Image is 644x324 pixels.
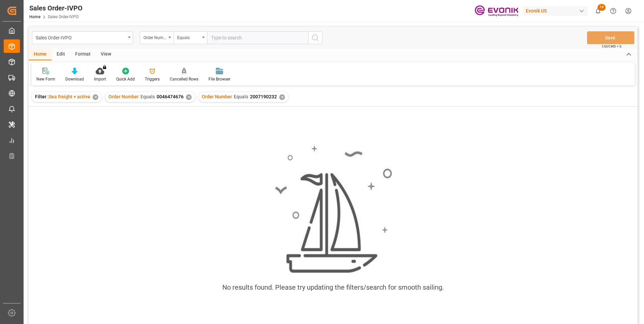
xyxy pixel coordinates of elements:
[177,33,200,41] div: Equals
[52,49,70,60] div: Edit
[606,3,621,19] button: Help Center
[49,94,90,99] span: Sea freight + active
[65,76,84,82] div: Download
[202,94,232,99] span: Order Number
[36,76,55,82] div: New Form
[143,33,166,41] div: Order Number
[145,76,160,82] div: Triggers
[157,94,184,99] span: 0046474676
[186,94,192,100] div: ✕
[170,76,198,82] div: Cancelled Rows
[523,4,590,17] button: Evonik US
[279,94,285,100] div: ✕
[598,4,606,11] span: 18
[222,282,444,292] div: No results found. Please try updating the filters/search for smooth sailing.
[587,31,634,44] button: Save
[475,5,518,17] img: Evonik-brand-mark-Deep-Purple-RGB.jpeg_1700498283.jpeg
[308,31,322,44] button: search button
[36,33,126,41] div: Sales Order-IVPO
[70,49,96,60] div: Format
[274,144,392,274] img: smooth_sailing.jpeg
[234,94,248,99] span: Equals
[35,94,49,99] span: Filter :
[29,49,52,60] div: Home
[208,76,230,82] div: File Browser
[29,14,40,19] a: Home
[602,44,621,49] span: Ctrl/CMD + S
[108,94,139,99] span: Order Number
[523,6,588,16] div: Evonik US
[207,31,308,44] input: Type to search
[116,76,135,82] div: Quick Add
[93,94,98,100] div: ✕
[29,3,83,13] div: Sales Order-IVPO
[590,3,606,19] button: show 18 new notifications
[96,49,116,60] div: View
[32,31,133,44] button: open menu
[140,31,173,44] button: open menu
[140,94,155,99] span: Equals
[173,31,207,44] button: open menu
[250,94,277,99] span: 2007190232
